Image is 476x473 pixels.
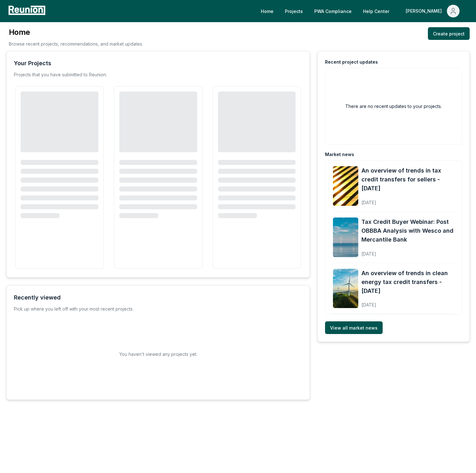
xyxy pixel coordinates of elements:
[9,41,143,47] p: Browse recent projects, recommendations, and market updates.
[256,5,279,17] a: Home
[256,5,470,17] nav: Main
[14,72,107,78] p: Projects that you have submitted to Reunion.
[345,103,442,110] h2: There are no recent updates to your projects.
[119,351,197,357] h2: You haven't viewed any projects yet.
[309,5,357,17] a: PWA Compliance
[325,59,378,65] div: Recent project updates
[361,195,454,206] div: [DATE]
[401,5,465,17] button: [PERSON_NAME]
[361,246,454,257] div: [DATE]
[361,218,454,244] a: Tax Credit Buyer Webinar: Post OBBBA Analysis with Wesco and Mercantile Bank
[14,293,61,302] div: Recently viewed
[361,269,454,295] a: An overview of trends in clean energy tax credit transfers - [DATE]
[361,166,454,193] a: An overview of trends in tax credit transfers for sellers - [DATE]
[9,27,143,37] h3: Home
[14,59,51,68] div: Your Projects
[358,5,394,17] a: Help Center
[406,5,444,17] div: [PERSON_NAME]
[333,166,358,206] img: An overview of trends in tax credit transfers for sellers - September 2025
[428,27,470,40] a: Create project
[325,321,383,334] a: View all market news
[325,151,354,158] div: Market news
[14,306,134,312] div: Pick up where you left off with your most recent projects.
[333,269,358,308] img: An overview of trends in clean energy tax credit transfers - August 2025
[361,297,454,308] div: [DATE]
[280,5,308,17] a: Projects
[333,218,358,257] img: Tax Credit Buyer Webinar: Post OBBBA Analysis with Wesco and Mercantile Bank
